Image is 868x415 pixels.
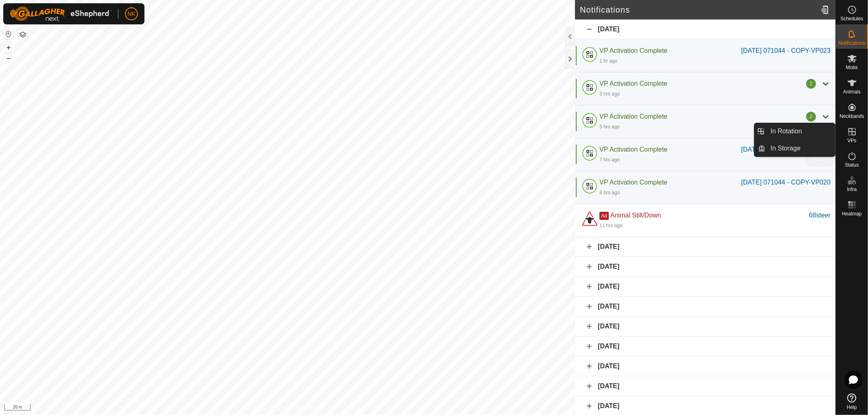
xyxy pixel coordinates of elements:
[771,126,802,136] span: In Rotation
[575,257,835,277] div: [DATE]
[575,356,835,376] div: [DATE]
[741,145,831,154] div: [DATE] 071044 - COPY-VP020
[18,30,28,39] button: Map Layers
[599,57,617,65] div: 1 hr ago
[599,47,667,54] span: VP Activation Complete
[599,113,667,120] span: VP Activation Complete
[806,79,816,89] div: 2
[599,90,620,98] div: 3 hrs ago
[4,29,13,39] button: Reset Map
[256,404,286,412] a: Privacy Policy
[599,189,620,196] div: 8 hrs ago
[10,7,112,21] img: Gallagher Logo
[575,376,835,396] div: [DATE]
[575,297,835,317] div: [DATE]
[847,138,856,143] span: VPs
[295,404,319,412] a: Contact Us
[847,405,857,410] span: Help
[4,53,13,63] button: –
[575,337,835,356] div: [DATE]
[610,212,661,219] span: Animal Still/Down
[843,89,861,94] span: Animals
[575,277,835,297] div: [DATE]
[599,156,620,163] div: 7 hrs ago
[4,43,13,52] button: +
[845,163,859,167] span: Status
[599,222,623,229] div: 11 hrs ago
[741,178,831,187] div: [DATE] 071044 - COPY-VP020
[771,143,801,153] span: In Storage
[575,237,835,257] div: [DATE]
[842,211,862,216] span: Heatmap
[599,123,620,130] div: 5 hrs ago
[127,10,135,18] span: NK
[840,16,863,21] span: Schedules
[599,146,667,153] span: VP Activation Complete
[836,390,868,413] a: Help
[847,187,857,192] span: Infra
[754,123,835,139] li: In Rotation
[599,212,609,220] span: Ad
[741,46,831,56] div: [DATE] 071044 - COPY-VP023
[809,211,831,220] div: 68steer
[840,114,864,119] span: Neckbands
[575,20,835,39] div: [DATE]
[806,112,816,122] div: 2
[839,41,865,46] span: Notifications
[599,179,667,186] span: VP Activation Complete
[599,80,667,87] span: VP Activation Complete
[766,140,835,156] a: In Storage
[766,123,835,139] a: In Rotation
[575,317,835,337] div: [DATE]
[580,5,818,15] h2: Notifications
[754,140,835,156] li: In Storage
[846,65,858,70] span: Mobs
